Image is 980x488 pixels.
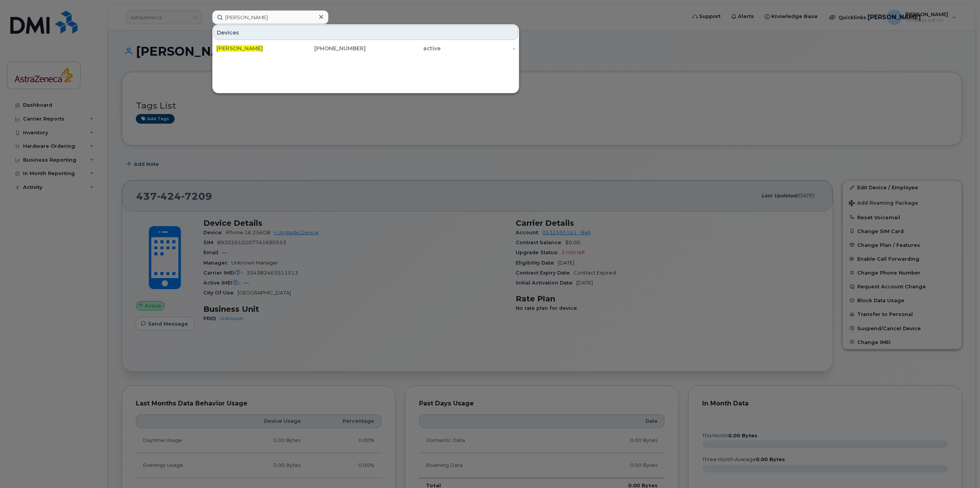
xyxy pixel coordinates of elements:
[213,25,518,40] div: Devices
[291,45,366,52] div: [PHONE_NUMBER]
[213,41,518,55] a: [PERSON_NAME][PHONE_NUMBER]active-
[441,45,515,52] div: -
[366,45,441,52] div: active
[216,45,263,52] span: [PERSON_NAME]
